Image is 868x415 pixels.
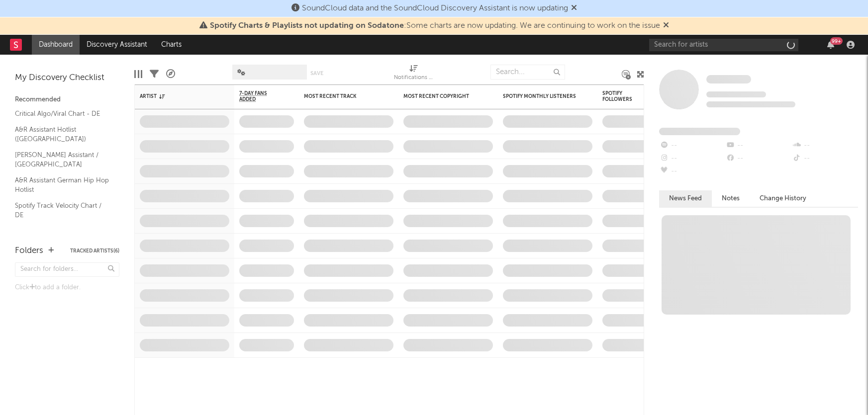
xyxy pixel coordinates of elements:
[310,71,323,76] button: Save
[15,245,43,257] div: Folders
[659,128,740,135] span: Fans Added by Platform
[15,94,119,106] div: Recommended
[659,190,712,207] button: News Feed
[792,152,858,165] div: --
[725,152,791,165] div: --
[503,93,578,99] div: Spotify Monthly Listeners
[827,41,834,49] button: 99+
[712,190,750,207] button: Notes
[210,22,660,30] span: : Some charts are now updating. We are continuing to work on the issue
[15,108,109,119] a: Critical Algo/Viral Chart - DE
[394,60,434,88] div: Notifications (Artist)
[403,93,478,99] div: Most Recent Copyright
[140,93,214,99] div: Artist
[15,282,119,294] div: Click to add a folder.
[239,90,279,102] span: 7-Day Fans Added
[706,75,751,83] span: Some Artist
[15,72,119,84] div: My Discovery Checklist
[150,60,159,88] div: Filters
[706,101,795,107] span: 0 fans last week
[304,93,379,99] div: Most Recent Track
[792,139,858,152] div: --
[706,91,766,97] span: Tracking Since: [DATE]
[830,37,843,45] div: 99 +
[659,139,725,152] div: --
[15,124,109,145] a: A&R Assistant Hotlist ([GEOGRAPHIC_DATA])
[725,139,791,152] div: --
[15,150,109,170] a: [PERSON_NAME] Assistant / [GEOGRAPHIC_DATA]
[15,262,119,277] input: Search for folders...
[706,75,751,84] a: Some Artist
[80,35,154,55] a: Discovery Assistant
[663,22,669,30] span: Dismiss
[166,60,175,88] div: A&R Pipeline
[649,39,798,51] input: Search for artists
[302,4,568,12] span: SoundCloud data and the SoundCloud Discovery Assistant is now updating
[15,200,109,221] a: Spotify Track Velocity Chart / DE
[134,60,142,88] div: Edit Columns
[32,35,80,55] a: Dashboard
[154,35,189,55] a: Charts
[394,72,434,84] div: Notifications (Artist)
[15,226,109,237] a: Spotify Search Virality / DE
[70,249,119,253] button: Tracked Artists(6)
[750,190,816,207] button: Change History
[602,90,637,102] div: Spotify Followers
[210,22,404,30] span: Spotify Charts & Playlists not updating on Sodatone
[571,4,577,12] span: Dismiss
[490,65,565,80] input: Search...
[15,175,109,195] a: A&R Assistant German Hip Hop Hotlist
[659,165,725,178] div: --
[659,152,725,165] div: --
